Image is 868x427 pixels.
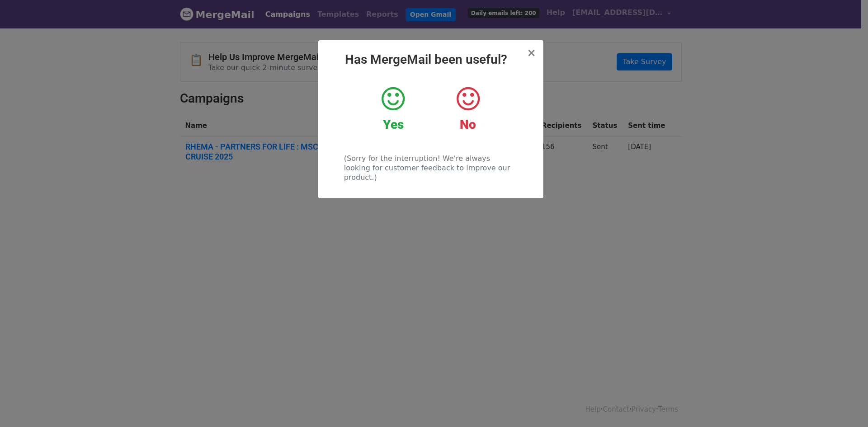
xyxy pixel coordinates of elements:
a: No [437,85,498,132]
h2: Has MergeMail been useful? [325,52,536,67]
button: Close [527,47,536,58]
a: Yes [363,85,424,132]
span: × [527,47,536,59]
iframe: Chat Widget [823,384,868,427]
strong: No [460,117,476,132]
strong: Yes [383,117,404,132]
p: (Sorry for the interruption! We're always looking for customer feedback to improve our product.) [344,154,517,182]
